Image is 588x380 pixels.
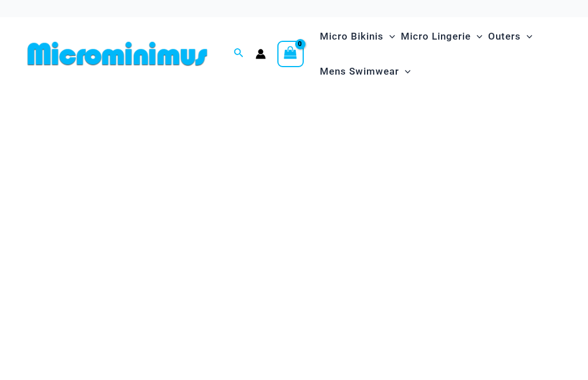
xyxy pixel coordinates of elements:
[521,22,532,51] span: Menu Toggle
[384,22,395,51] span: Menu Toggle
[256,49,266,59] a: Account icon link
[317,54,413,89] a: Mens SwimwearMenu ToggleMenu Toggle
[317,19,398,54] a: Micro BikinisMenu ToggleMenu Toggle
[488,22,521,51] span: Outers
[277,41,304,67] a: View Shopping Cart, empty
[398,19,485,54] a: Micro LingerieMenu ToggleMenu Toggle
[485,19,535,54] a: OutersMenu ToggleMenu Toggle
[234,46,244,61] a: Search icon link
[471,22,482,51] span: Menu Toggle
[320,57,399,86] span: Mens Swimwear
[23,41,212,67] img: MM SHOP LOGO FLAT
[315,17,565,91] nav: Site Navigation
[401,22,471,51] span: Micro Lingerie
[399,57,411,86] span: Menu Toggle
[320,22,384,51] span: Micro Bikinis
